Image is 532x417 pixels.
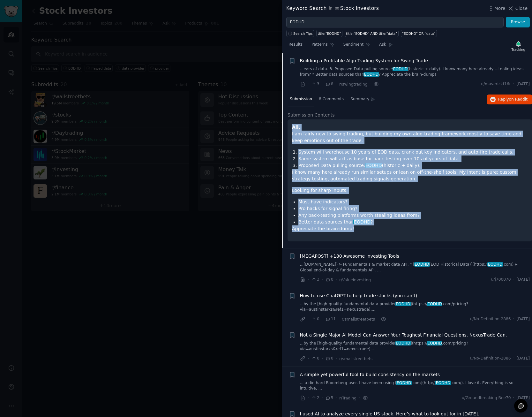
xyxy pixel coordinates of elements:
[515,5,528,12] span: Close
[300,292,417,299] a: How to use ChatGPT to help trade stocks (you can’t)
[435,381,451,385] span: EODHD
[292,124,528,144] p: I am fairly new to swing trading, but building my own algo-trading framework mostly to save time ...
[290,96,312,102] span: Submission
[517,316,530,322] span: [DATE]
[513,395,514,401] span: ·
[481,81,511,87] span: u/maverickf16r
[401,30,437,37] a: "EODHD" OR "data"
[300,341,530,352] a: ...by the [high-quality fundamental data providerEODHD](https://EODHD.com/pricing?via=austinstark...
[427,302,442,306] span: EODHD
[292,125,300,130] strong: All,
[487,262,503,267] span: EODHD
[336,277,337,283] span: ·
[396,381,412,385] span: EODHD
[377,40,395,53] a: Ask
[346,31,397,36] div: title:"EODHD" AND title:"data"
[308,355,309,362] span: ·
[336,81,337,87] span: ·
[513,277,514,283] span: ·
[292,169,528,182] p: I know many here already run similar setups or lean on off-the-shelf tools. My intent is pure: cu...
[293,31,313,36] span: Search Tips
[300,253,399,260] a: [MEGAPOST] +180 Awesome Investing Tools
[322,277,323,283] span: ·
[509,39,528,53] button: Tracking
[300,262,530,273] a: ...[DOMAIN_NAME]) \- Fundamentals & market data API. * [EODHD(EOD Historical Data)](https://EODHD...
[488,5,506,12] button: More
[286,4,379,12] div: Keyword Search Stock Investors
[470,316,511,322] span: u/No-Definition-2886
[325,81,333,87] span: 8
[311,395,319,401] span: 2
[322,355,323,362] span: ·
[308,81,309,87] span: ·
[341,40,372,53] a: Sentiment
[319,96,344,102] span: 8 Comments
[322,81,323,87] span: ·
[318,31,341,36] div: title:"EODHD"
[300,66,530,78] a: ...ears of data. 3. Proposed Data pulling source:EODHD(historic + daily). I know many here alread...
[292,187,528,194] p: Looking for sharp inputs:
[414,262,430,267] span: EODHD
[462,395,511,401] span: u/Groundbreaking-Bee70
[513,316,514,322] span: ·
[325,277,333,283] span: 0
[311,277,319,283] span: 3
[339,396,356,400] span: r/Trading
[325,316,336,322] span: 11
[300,380,530,391] a: ... a die-hard Bloomberg user. I have been using [EODHD.com](http://EODHD.com/). I love it. Every...
[288,42,303,48] span: Results
[336,395,337,401] span: ·
[427,341,442,345] span: EODHD
[298,162,528,169] li: Proposed Data pulling source: (historic + daily).
[517,356,530,361] span: [DATE]
[487,95,532,105] button: Replyon Reddit
[345,30,399,37] a: title:"EODHD" AND title:"data"
[339,82,368,87] span: r/swingtrading
[300,57,428,64] a: Building a Profitable Algo Trading System for Swing Trade
[298,212,528,219] li: Any back-testing platforms worth stealing ideas from?
[286,17,504,28] input: Try a keyword related to your business
[311,81,319,87] span: 3
[395,302,411,306] span: EODHD
[350,96,369,102] span: Summary
[507,5,528,12] button: Close
[517,277,530,283] span: [DATE]
[329,6,332,11] span: in
[379,42,386,48] span: Ask
[517,395,530,401] span: [DATE]
[491,277,511,283] span: u/j700070
[509,97,528,102] span: on Reddit
[300,332,507,338] a: Not a Single Major AI Model Can Answer Your Toughest Financial Questions. NexusTrade Can.
[402,31,435,36] div: "EODHD" OR "data"
[286,40,305,53] a: Results
[300,371,440,378] a: A simple yet powerful tool to build consistency on the markets
[298,155,528,162] li: Same system will act as base for back-testing over 10s of years of data.
[511,47,525,52] div: Tracking
[308,277,309,283] span: ·
[286,30,314,37] button: Search Tips
[338,316,339,322] span: ·
[359,395,360,401] span: ·
[325,356,333,361] span: 0
[300,301,530,313] a: ...by the [high-quality fundamental data providerEODHD](https://EODHD.com/pricing?via=austinstark...
[395,341,411,345] span: EODHD
[513,81,514,87] span: ·
[298,219,528,225] li: Better data sources than ?
[336,355,337,362] span: ·
[322,316,323,322] span: ·
[288,112,335,118] span: Submission Contents
[339,357,372,361] span: r/smallstreetbets
[393,67,408,71] span: EODHD
[339,278,371,282] span: r/ValueInvesting
[298,149,528,155] li: System will warehouse 10 years of EOD data, crank out key indicators, and auto-fire trade calls.
[308,316,309,322] span: ·
[316,30,342,37] a: title:"EODHD"
[311,316,319,322] span: 0
[513,356,514,361] span: ·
